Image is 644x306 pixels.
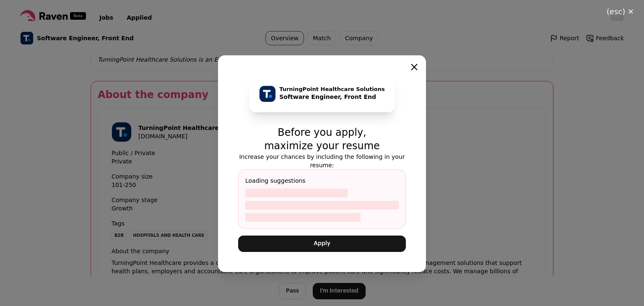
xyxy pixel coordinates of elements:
p: Before you apply, maximize your resume [238,126,406,153]
p: Increase your chances by including the following in your resume: [238,153,406,169]
button: Close modal [597,3,644,21]
button: Apply [238,236,406,252]
button: Close modal [411,64,418,70]
img: 3c04952e59ab62438318a9742bc30a2f94b18027220f88dd77a1772f0dae4fe4.jpg [260,86,275,102]
div: Loading suggestions [238,169,406,229]
p: Software Engineer, Front End [279,93,385,101]
p: TurningPoint Healthcare Solutions [279,86,385,93]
